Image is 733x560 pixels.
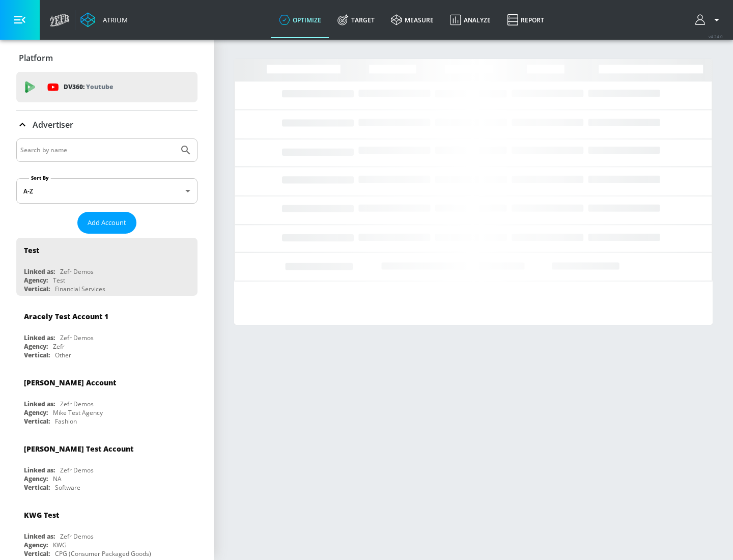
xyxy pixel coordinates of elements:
[88,217,126,229] span: Add Account
[53,276,65,285] div: Test
[60,267,94,276] div: Zefr Demos
[24,351,50,359] div: Vertical:
[77,212,136,234] button: Add Account
[442,2,499,38] a: Analyze
[709,34,723,39] span: v 4.24.0
[24,267,55,276] div: Linked as:
[24,312,108,321] div: Aracely Test Account 1
[16,370,198,428] div: [PERSON_NAME] AccountLinked as:Zefr DemosAgency:Mike Test AgencyVertical:Fashion
[60,400,94,408] div: Zefr Demos
[55,285,105,293] div: Financial Services
[24,342,48,351] div: Agency:
[55,351,71,359] div: Other
[24,400,55,408] div: Linked as:
[20,144,175,157] input: Search by name
[60,333,94,342] div: Zefr Demos
[24,378,116,387] div: [PERSON_NAME] Account
[33,119,73,130] p: Advertiser
[55,549,151,558] div: CPG (Consumer Packaged Goods)
[55,417,77,426] div: Fashion
[24,483,50,492] div: Vertical:
[24,466,55,474] div: Linked as:
[271,2,329,38] a: optimize
[499,2,552,38] a: Report
[60,532,94,541] div: Zefr Demos
[60,466,94,474] div: Zefr Demos
[64,81,113,93] p: DV360:
[24,408,48,417] div: Agency:
[16,238,198,296] div: TestLinked as:Zefr DemosAgency:TestVertical:Financial Services
[80,12,128,27] a: Atrium
[16,436,198,494] div: [PERSON_NAME] Test AccountLinked as:Zefr DemosAgency:NAVertical:Software
[16,178,198,204] div: A-Z
[16,304,198,362] div: Aracely Test Account 1Linked as:Zefr DemosAgency:ZefrVertical:Other
[16,110,198,139] div: Advertiser
[24,474,48,483] div: Agency:
[329,2,383,38] a: Target
[24,444,133,454] div: [PERSON_NAME] Test Account
[24,285,50,293] div: Vertical:
[53,541,67,549] div: KWG
[24,541,48,549] div: Agency:
[53,474,62,483] div: NA
[24,549,50,558] div: Vertical:
[19,52,53,64] p: Platform
[55,483,80,492] div: Software
[99,15,128,24] div: Atrium
[29,175,51,181] label: Sort By
[53,408,103,417] div: Mike Test Agency
[53,342,65,351] div: Zefr
[86,81,113,92] p: Youtube
[24,510,59,520] div: KWG Test
[16,44,198,72] div: Platform
[24,532,55,541] div: Linked as:
[24,245,39,255] div: Test
[24,276,48,285] div: Agency:
[24,333,55,342] div: Linked as:
[24,417,50,426] div: Vertical:
[16,72,198,102] div: DV360: Youtube
[383,2,442,38] a: measure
